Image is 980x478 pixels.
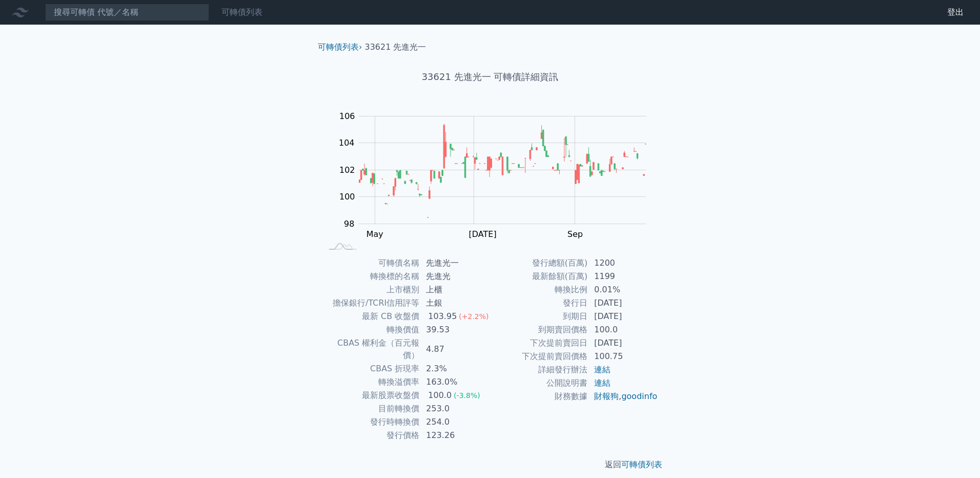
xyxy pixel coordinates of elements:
tspan: May [366,229,383,239]
td: 土銀 [420,296,490,310]
a: 可轉債列表 [318,42,359,52]
td: 發行價格 [322,429,420,442]
td: 39.53 [420,323,490,336]
input: 搜尋可轉債 代號／名稱 [45,4,209,21]
td: 163.0% [420,375,490,389]
tspan: 106 [339,111,355,121]
td: 上市櫃別 [322,283,420,296]
td: 目前轉換價 [322,402,420,415]
li: 33621 先進光一 [365,41,426,53]
p: 返回 [310,459,670,471]
td: 2.3% [420,362,490,375]
td: 254.0 [420,415,490,429]
td: [DATE] [588,310,658,323]
td: 擔保銀行/TCRI信用評等 [322,296,420,310]
a: 連結 [594,378,610,388]
tspan: 102 [339,165,355,175]
td: 發行總額(百萬) [490,256,588,270]
td: [DATE] [588,336,658,350]
td: 轉換比例 [490,283,588,296]
td: 轉換溢價率 [322,375,420,389]
span: (-3.8%) [454,391,480,400]
td: 先進光一 [420,256,490,270]
td: 財務數據 [490,390,588,403]
td: 發行日 [490,296,588,310]
td: 下次提前賣回日 [490,336,588,350]
a: goodinfo [621,391,657,401]
td: 可轉債名稱 [322,256,420,270]
td: CBAS 折現率 [322,362,420,375]
td: 1200 [588,256,658,270]
td: 先進光 [420,270,490,283]
td: 100.0 [588,323,658,336]
tspan: 100 [339,192,355,202]
td: 253.0 [420,402,490,415]
td: 4.87 [420,336,490,362]
g: Series [359,124,646,217]
li: › [318,41,362,53]
tspan: Sep [567,229,583,239]
td: 最新 CB 收盤價 [322,310,420,323]
a: 財報狗 [594,391,619,401]
td: 100.75 [588,350,658,363]
td: 1199 [588,270,658,283]
td: 最新股票收盤價 [322,389,420,402]
div: 100.0 [426,389,454,402]
tspan: 104 [339,138,355,148]
a: 登出 [939,4,972,21]
td: 公開說明書 [490,376,588,390]
td: 轉換標的名稱 [322,270,420,283]
td: 123.26 [420,429,490,442]
td: 下次提前賣回價格 [490,350,588,363]
a: 連結 [594,365,610,374]
tspan: [DATE] [469,229,497,239]
td: 詳細發行辦法 [490,363,588,376]
td: 到期日 [490,310,588,323]
td: 轉換價值 [322,323,420,336]
td: 到期賣回價格 [490,323,588,336]
td: , [588,390,658,403]
h1: 33621 先進光一 可轉債詳細資訊 [310,70,670,84]
td: 上櫃 [420,283,490,296]
td: [DATE] [588,296,658,310]
td: CBAS 權利金（百元報價） [322,336,420,362]
td: 最新餘額(百萬) [490,270,588,283]
a: 可轉債列表 [621,460,662,469]
div: 103.95 [426,310,459,323]
a: 可轉債列表 [221,7,262,17]
td: 發行時轉換價 [322,415,420,429]
td: 0.01% [588,283,658,296]
g: Chart [334,111,662,239]
span: (+2.2%) [459,312,488,321]
tspan: 98 [344,219,354,229]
